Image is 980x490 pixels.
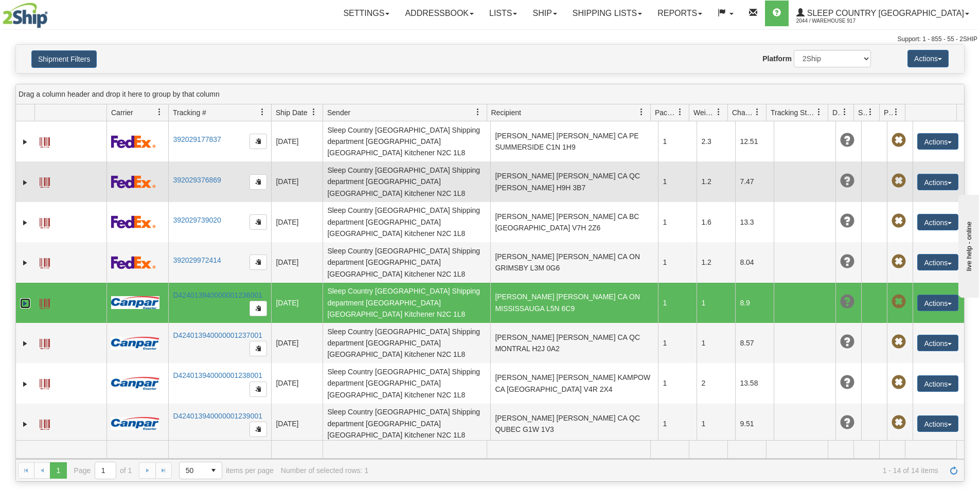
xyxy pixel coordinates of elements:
[710,103,727,121] a: Weight filter column settings
[697,363,735,403] td: 2
[173,412,262,420] a: D424013940000001239001
[892,295,906,309] span: Pickup Not Assigned
[40,173,50,189] a: Label
[20,258,30,268] a: Expand
[892,174,906,188] span: Pickup Not Assigned
[490,404,658,444] td: [PERSON_NAME] [PERSON_NAME] CA QC QUBEC G1W 1V3
[186,465,199,476] span: 50
[111,107,133,118] span: Carrier
[250,174,267,190] button: Copy to clipboard
[8,9,95,16] div: live help - online
[95,462,116,479] input: Page 1
[173,176,221,184] a: 392029376869
[323,283,490,323] td: Sleep Country [GEOGRAPHIC_DATA] Shipping department [GEOGRAPHIC_DATA] [GEOGRAPHIC_DATA] Kitchener...
[789,1,977,26] a: Sleep Country [GEOGRAPHIC_DATA] 2044 / Warehouse 917
[323,323,490,363] td: Sleep Country [GEOGRAPHIC_DATA] Shipping department [GEOGRAPHIC_DATA] [GEOGRAPHIC_DATA] Kitchener...
[490,202,658,242] td: [PERSON_NAME] [PERSON_NAME] CA BC [GEOGRAPHIC_DATA] V7H 2Z6
[697,202,735,242] td: 1.6
[840,335,854,349] span: Unknown
[271,161,323,202] td: [DATE]
[250,255,267,270] button: Copy to clipboard
[323,121,490,161] td: Sleep Country [GEOGRAPHIC_DATA] Shipping department [GEOGRAPHIC_DATA] [GEOGRAPHIC_DATA] Kitchener...
[111,256,156,269] img: 2 - FedEx Express®
[490,283,658,323] td: [PERSON_NAME] [PERSON_NAME] CA ON MISSISSAUGA L5N 6C9
[250,301,267,316] button: Copy to clipboard
[490,363,658,403] td: [PERSON_NAME] [PERSON_NAME] KAMPOW CA [GEOGRAPHIC_DATA] V4R 2X4
[173,256,221,264] a: 392029972414
[111,135,156,148] img: 2 - FedEx Express®
[323,242,490,282] td: Sleep Country [GEOGRAPHIC_DATA] Shipping department [GEOGRAPHIC_DATA] [GEOGRAPHIC_DATA] Kitchener...
[832,107,841,118] span: Delivery Status
[956,192,979,297] iframe: chat widget
[490,161,658,202] td: [PERSON_NAME] [PERSON_NAME] CA QC [PERSON_NAME] H9H 3B7
[693,107,715,118] span: Weight
[40,294,50,311] a: Label
[40,253,50,270] a: Label
[276,107,307,118] span: Ship Date
[892,133,906,148] span: Pickup Not Assigned
[671,103,689,121] a: Packages filter column settings
[40,334,50,351] a: Label
[658,363,697,403] td: 1
[917,174,958,190] button: Actions
[111,175,156,188] img: 2 - FedEx Express®
[3,3,48,28] img: logo2044.jpg
[749,103,766,121] a: Charge filter column settings
[20,217,30,228] a: Expand
[254,103,271,121] a: Tracking # filter column settings
[796,16,874,26] span: 2044 / Warehouse 917
[179,462,274,479] span: items per page
[836,103,853,121] a: Delivery Status filter column settings
[565,1,650,26] a: Shipping lists
[20,419,30,429] a: Expand
[491,107,521,118] span: Recipient
[31,50,97,68] button: Shipment Filters
[735,363,774,403] td: 13.58
[810,103,828,121] a: Tracking Status filter column settings
[840,295,854,309] span: Unknown
[917,214,958,230] button: Actions
[762,53,792,64] label: Platform
[658,323,697,363] td: 1
[205,462,222,479] span: select
[151,103,168,121] a: Carrier filter column settings
[697,283,735,323] td: 1
[805,9,964,17] span: Sleep Country [GEOGRAPHIC_DATA]
[525,1,564,26] a: Ship
[111,337,159,350] img: 14 - Canpar
[862,103,879,121] a: Shipment Issues filter column settings
[250,382,267,397] button: Copy to clipboard
[3,35,977,44] div: Support: 1 - 855 - 55 - 2SHIP
[697,121,735,161] td: 2.3
[250,341,267,356] button: Copy to clipboard
[250,214,267,230] button: Copy to clipboard
[50,462,66,479] span: Page 1
[305,103,323,121] a: Ship Date filter column settings
[111,296,159,309] img: 14 - Canpar
[840,255,854,269] span: Unknown
[179,462,222,479] span: Page sizes drop down
[658,404,697,444] td: 1
[884,107,893,118] span: Pickup Status
[250,134,267,149] button: Copy to clipboard
[490,242,658,282] td: [PERSON_NAME] [PERSON_NAME] CA ON GRIMSBY L3M 0G6
[697,323,735,363] td: 1
[111,215,156,228] img: 2 - FedEx Express®
[397,1,482,26] a: Addressbook
[917,133,958,150] button: Actions
[917,375,958,392] button: Actions
[271,121,323,161] td: [DATE]
[658,202,697,242] td: 1
[892,375,906,390] span: Pickup Not Assigned
[173,107,206,118] span: Tracking #
[697,161,735,202] td: 1.2
[20,338,30,349] a: Expand
[271,323,323,363] td: [DATE]
[892,255,906,269] span: Pickup Not Assigned
[20,137,30,147] a: Expand
[917,335,958,351] button: Actions
[20,298,30,308] a: Expand
[40,213,50,230] a: Label
[323,404,490,444] td: Sleep Country [GEOGRAPHIC_DATA] Shipping department [GEOGRAPHIC_DATA] [GEOGRAPHIC_DATA] Kitchener...
[658,121,697,161] td: 1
